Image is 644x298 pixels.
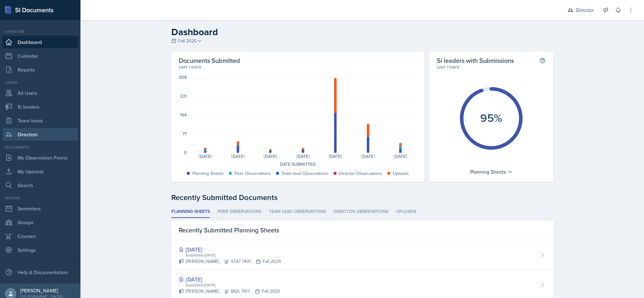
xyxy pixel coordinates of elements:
[179,57,417,64] h2: Documents Submitted
[171,26,553,38] h2: Dashboard
[3,144,78,150] div: Documents
[180,113,187,117] div: 154
[3,87,78,99] a: All Users
[222,154,254,159] div: [DATE]
[269,206,326,218] li: Team lead Observations
[185,252,281,258] div: Submitted [DATE]
[3,100,78,113] a: Si leaders
[3,230,78,242] a: Courses
[3,216,78,229] a: Groups
[3,128,78,141] a: Directors
[319,154,351,159] div: [DATE]
[180,94,187,98] div: 231
[339,170,382,177] div: Director Observations
[179,288,280,295] div: [PERSON_NAME] BIOL 1107 Fall 2025
[352,154,384,159] div: [DATE]
[182,132,187,136] div: 77
[3,266,78,279] div: Help & Documentation
[185,282,280,288] div: Submitted [DATE]
[3,50,78,62] a: Calendar
[3,29,78,35] div: Director
[20,287,63,294] div: [PERSON_NAME]
[179,75,187,79] div: 308
[179,245,281,254] div: [DATE]
[189,154,222,159] div: [DATE]
[282,170,328,177] div: Team lead Observations
[396,206,416,218] li: Uploads
[171,206,210,218] li: Planning Sheets
[3,151,78,164] a: My Observation Forms
[179,64,417,70] div: Last 7 days
[171,240,553,270] a: [DATE] Submitted [DATE] [PERSON_NAME]STAT 1401Fall 2025
[467,167,516,177] div: Planning Sheets
[333,206,388,218] li: Director Observations
[384,154,416,159] div: [DATE]
[184,150,187,155] div: 0
[178,38,196,44] span: Fall 2025
[171,192,553,203] div: Recently Submitted Documents
[179,258,281,265] div: [PERSON_NAME] STAT 1401 Fall 2025
[192,170,224,177] div: Planning Sheets
[287,154,319,159] div: [DATE]
[3,179,78,192] a: Search
[576,6,594,14] div: Director
[234,170,271,177] div: Peer Observations
[217,206,261,218] li: Peer Observations
[393,170,409,177] div: Uploads
[3,114,78,127] a: Team leads
[480,110,502,126] text: 95%
[3,195,78,201] div: School
[3,36,78,48] a: Dashboard
[437,64,546,70] div: Last 7 days
[3,63,78,76] a: Reports
[3,80,78,85] div: Users
[254,154,286,159] div: [DATE]
[437,57,514,64] h2: Si leaders with Submissions
[179,275,280,284] div: [DATE]
[3,244,78,256] a: Settings
[179,161,417,168] div: Date Submitted
[171,220,553,240] div: Recently Submitted Planning Sheets
[3,202,78,215] a: Semesters
[3,165,78,178] a: My Uploads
